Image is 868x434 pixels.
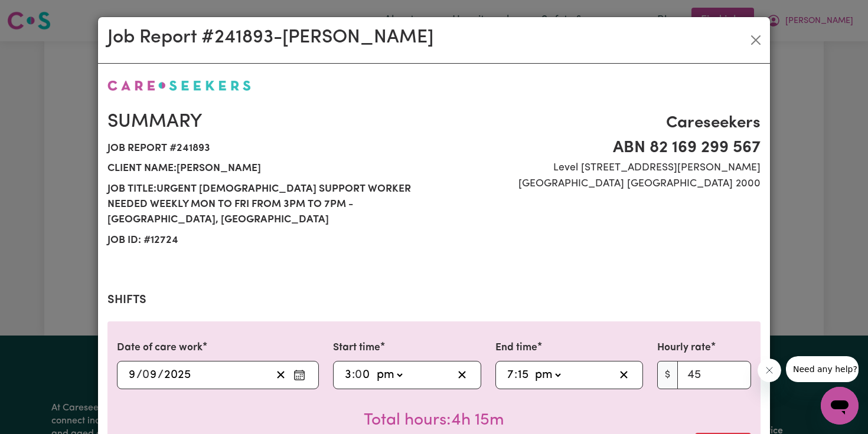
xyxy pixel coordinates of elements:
[107,80,251,91] img: Careseekers logo
[355,366,371,384] input: --
[272,366,290,384] button: Clear date
[514,369,517,382] span: :
[517,366,529,384] input: --
[107,231,427,251] span: Job ID: # 12724
[290,366,309,384] button: Enter the date of care work
[364,412,504,429] span: Total hours worked: 4 hours 15 minutes
[136,369,142,382] span: /
[507,366,514,384] input: --
[117,340,203,356] label: Date of care work
[746,31,765,50] button: Close
[495,340,537,356] label: End time
[333,340,380,356] label: Start time
[657,361,678,389] span: $
[142,369,149,381] span: 0
[441,136,761,160] span: ABN 82 169 299 567
[441,160,761,176] span: Level [STREET_ADDRESS][PERSON_NAME]
[107,27,433,49] h2: Job Report # 241893 - [PERSON_NAME]
[352,369,355,382] span: :
[441,111,761,136] span: Careseekers
[143,366,158,384] input: --
[355,369,362,381] span: 0
[107,139,427,159] span: Job report # 241893
[821,387,859,425] iframe: Button to launch messaging window
[107,293,761,307] h2: Shifts
[657,340,711,356] label: Hourly rate
[128,366,136,384] input: --
[758,359,781,382] iframe: Close message
[441,176,761,192] span: [GEOGRAPHIC_DATA] [GEOGRAPHIC_DATA] 2000
[158,369,164,382] span: /
[164,366,191,384] input: ----
[107,179,427,231] span: Job title: Urgent [DEMOGRAPHIC_DATA] Support Worker Needed Weekly Mon To Fri from 3PM to 7PM - [G...
[786,356,859,382] iframe: Message from company
[344,366,352,384] input: --
[107,111,427,133] h2: Summary
[107,159,427,179] span: Client name: [PERSON_NAME]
